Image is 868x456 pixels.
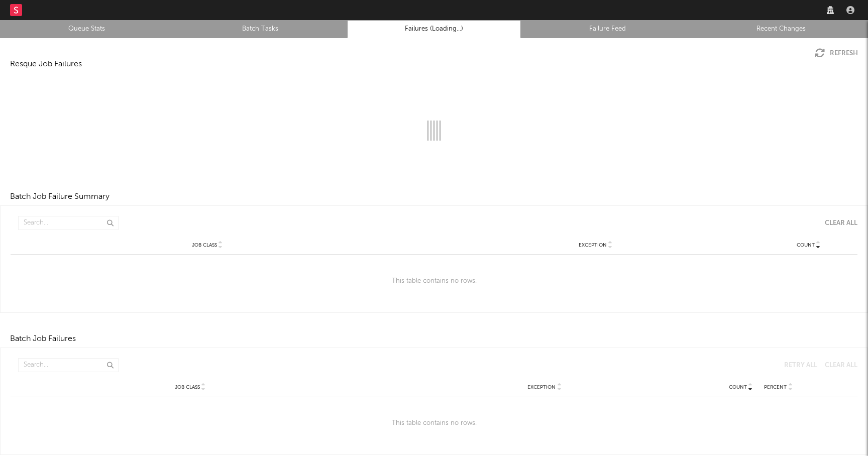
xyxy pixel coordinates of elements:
[700,23,862,35] a: Recent Changes
[817,362,857,369] button: Clear All
[777,362,817,369] button: Retry All
[10,333,76,345] div: Batch Job Failures
[10,58,82,70] div: Resque Job Failures
[825,362,857,369] div: Clear All
[527,384,556,390] span: Exception
[784,362,817,369] div: Retry All
[729,384,747,390] span: Count
[18,358,119,372] input: Search...
[817,220,857,226] button: Clear All
[11,397,857,449] div: This table contains no rows.
[815,48,858,58] button: Refresh
[825,220,857,226] div: Clear All
[11,255,857,307] div: This table contains no rows.
[797,242,815,248] span: Count
[764,384,787,390] span: Percent
[353,23,515,35] a: Failures (Loading...)
[10,191,110,203] div: Batch Job Failure Summary
[192,242,217,248] span: Job Class
[175,384,200,390] span: Job Class
[579,242,607,248] span: Exception
[179,23,342,35] a: Batch Tasks
[526,23,689,35] a: Failure Feed
[18,216,119,230] input: Search...
[6,23,168,35] a: Queue Stats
